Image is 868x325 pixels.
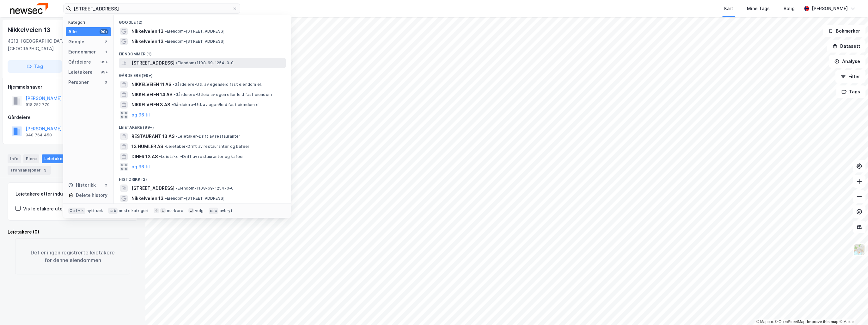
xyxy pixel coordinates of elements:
button: Analyse [829,55,865,68]
div: Eiendommer (1) [114,47,291,58]
span: • [165,196,167,201]
span: NIKKELVEIEN 11 AS [131,81,171,88]
span: • [176,60,178,65]
div: Bolig [784,5,795,12]
div: Gårdeiere [8,114,138,121]
div: Kart [724,5,733,12]
iframe: Chat Widget [836,295,868,325]
span: Nikkelveien 13 [131,28,164,35]
div: Info [8,154,21,163]
div: Ctrl + k [68,208,85,214]
span: Leietaker • Drift av restauranter og kafeer [159,154,244,159]
span: RESTAURANT 13 AS [131,133,174,140]
div: Leietakere [42,154,69,163]
button: og 96 til [131,111,150,119]
button: Filter [835,70,865,83]
div: Historikk (2) [114,172,291,183]
a: OpenStreetMap [775,320,805,324]
div: [PERSON_NAME] [812,5,848,12]
span: Leietaker • Drift av restauranter [176,134,240,139]
div: Leietakere etter industri [15,190,130,198]
div: Alle [68,28,77,35]
span: • [171,102,173,107]
span: • [165,39,167,44]
div: esc [209,208,218,214]
div: 948 764 458 [26,133,52,138]
span: Eiendom • 1108-69-1254-0-0 [176,186,234,191]
span: Eiendom • 1108-69-1254-0-0 [176,60,234,66]
div: Leietakere [68,68,93,76]
div: Leietakere (99+) [114,120,291,131]
div: 99+ [100,59,108,65]
div: velg [195,208,204,213]
div: 918 252 770 [26,102,50,107]
div: Google [68,38,84,46]
div: Hjemmelshaver [8,83,138,91]
span: Gårdeiere • Utl. av egen/leid fast eiendom el. [173,82,262,87]
div: neste kategori [119,208,149,213]
span: Leietaker • Drift av restauranter og kafeer [164,144,249,149]
div: Eiere [23,154,39,163]
div: markere [167,208,183,213]
span: NIKKELVEIEN 14 AS [131,91,172,98]
div: 2 [103,183,108,188]
span: Gårdeiere • Utl. av egen/leid fast eiendom el. [171,102,260,107]
div: Kontrollprogram for chat [836,295,868,325]
span: • [174,92,175,97]
span: Eiendom • [STREET_ADDRESS] [165,196,224,201]
div: Eiendommer [68,48,96,56]
a: Mapbox [756,320,773,324]
div: Gårdeiere (99+) [114,68,291,79]
div: Mine Tags [747,5,770,12]
div: tab [108,208,118,214]
span: NIKKELVEIEN 3 AS [131,101,170,109]
span: • [164,144,166,149]
div: Kategori [68,20,111,25]
img: Z [853,244,865,256]
button: Datasett [827,40,865,53]
span: • [159,154,161,159]
a: Improve this map [807,320,838,324]
div: avbryt [219,208,232,213]
div: 0 [103,80,108,85]
div: Historikk [68,181,96,189]
div: 4313, [GEOGRAPHIC_DATA], [GEOGRAPHIC_DATA] [8,37,93,53]
button: og 96 til [131,163,150,171]
div: 99+ [100,29,108,34]
div: nytt søk [87,208,103,213]
span: • [165,29,167,34]
div: Nikkelveien 13 [8,25,52,35]
span: Nikkelveien 13 [131,38,164,45]
span: [STREET_ADDRESS] [131,59,174,67]
span: 13 HUMLER AS [131,143,163,150]
div: Personer [68,78,89,86]
button: Bokmerker [823,25,865,37]
div: Transaksjoner [8,166,51,175]
span: [STREET_ADDRESS] [131,184,174,192]
button: Tags [836,85,865,98]
div: 1 [103,49,108,54]
div: Google (2) [114,15,291,26]
div: 2 [103,39,108,44]
img: newsec-logo.f6e21ccffca1b3a03d2d.png [10,3,48,14]
div: Det er ingen registrerte leietakere for denne eiendommen [15,238,130,274]
span: • [173,82,174,87]
div: Leietakere (0) [8,228,138,236]
span: Nikkelveien 13 [131,195,164,202]
span: • [176,134,178,139]
span: • [176,186,178,191]
span: DINER 13 AS [131,153,158,160]
div: Gårdeiere [68,58,91,66]
div: Vis leietakere uten ansatte [23,205,83,213]
span: Gårdeiere • Utleie av egen eller leid fast eiendom [174,92,272,97]
span: Eiendom • [STREET_ADDRESS] [165,29,224,34]
input: Søk på adresse, matrikkel, gårdeiere, leietakere eller personer [71,4,232,13]
span: Eiendom • [STREET_ADDRESS] [165,39,224,44]
button: Tag [8,60,62,73]
div: 99+ [100,70,108,75]
div: Delete history [76,191,107,199]
div: 3 [42,167,48,173]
